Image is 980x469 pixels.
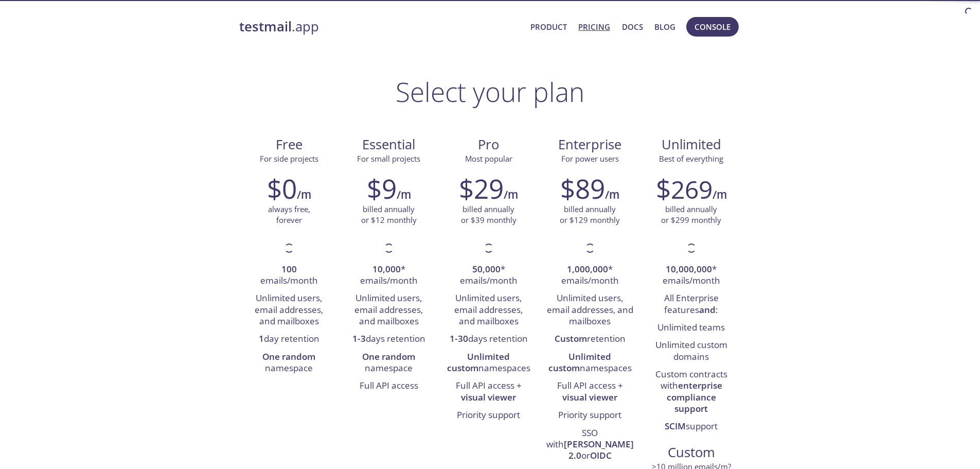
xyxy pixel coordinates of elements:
[666,263,712,275] strong: 10,000,000
[546,261,634,290] li: * emails/month
[461,391,516,403] strong: visual viewer
[347,136,431,153] span: Essential
[247,261,331,290] li: emails/month
[562,391,617,403] strong: visual viewer
[712,186,727,203] h6: /m
[260,153,318,164] span: For side projects
[548,351,612,374] strong: Unlimited custom
[247,349,331,378] li: namespace
[459,173,504,204] h2: $29
[656,173,712,204] h2: $
[267,173,297,204] h2: $0
[281,263,297,275] strong: 100
[447,331,531,348] li: days retention
[396,76,584,107] h1: Select your plan
[247,331,331,348] li: day retention
[547,136,633,153] span: Enterprise
[362,351,415,362] strong: One random
[649,418,734,436] li: support
[605,186,619,203] h6: /m
[699,304,716,316] strong: and
[367,173,397,204] h2: $9
[447,349,531,378] li: namespaces
[297,186,311,203] h6: /m
[546,377,634,407] li: Full API access +
[622,20,643,33] a: Docs
[530,20,567,33] a: Product
[347,261,431,290] li: * emails/month
[649,319,734,337] li: Unlimited teams
[372,263,401,275] strong: 10,000
[667,379,722,414] strong: enterprise compliance support
[590,449,612,461] strong: OIDC
[649,290,734,319] li: All Enterprise features :
[661,204,721,226] p: billed annually or $299 monthly
[546,290,634,331] li: Unlimited users, email addresses, and mailboxes
[247,136,331,153] span: Free
[347,331,431,348] li: days retention
[447,136,530,153] span: Pro
[650,444,733,461] span: Custom
[361,204,417,226] p: billed annually or $12 monthly
[671,172,712,206] span: 269
[447,377,531,407] li: Full API access +
[347,349,431,378] li: namespace
[239,18,292,36] strong: testmail
[546,407,634,424] li: Priority support
[665,420,686,432] strong: SCIM
[247,290,331,331] li: Unlimited users, email addresses, and mailboxes
[546,425,634,465] li: SSO with or
[686,17,739,37] button: Console
[262,351,315,362] strong: One random
[347,377,431,395] li: Full API access
[347,290,431,331] li: Unlimited users, email addresses, and mailboxes
[654,20,675,33] a: Blog
[578,20,610,33] a: Pricing
[447,407,531,424] li: Priority support
[564,438,634,461] strong: [PERSON_NAME] 2.0
[694,20,730,33] span: Console
[259,333,264,344] strong: 1
[560,173,605,204] h2: $89
[649,261,734,290] li: * emails/month
[268,204,310,226] p: always free, forever
[567,263,608,275] strong: 1,000,000
[397,186,411,203] h6: /m
[461,204,516,226] p: billed annually or $39 monthly
[504,186,518,203] h6: /m
[472,263,501,275] strong: 50,000
[352,333,366,344] strong: 1-3
[649,366,734,418] li: Custom contracts with
[649,337,734,366] li: Unlimited custom domains
[555,333,587,344] strong: Custom
[450,333,468,344] strong: 1-30
[561,153,619,164] span: For power users
[662,135,721,153] span: Unlimited
[546,349,634,378] li: namespaces
[447,351,510,374] strong: Unlimited custom
[546,331,634,348] li: retention
[447,261,531,290] li: * emails/month
[560,204,620,226] p: billed annually or $129 monthly
[659,153,723,164] span: Best of everything
[357,153,420,164] span: For small projects
[447,290,531,331] li: Unlimited users, email addresses, and mailboxes
[239,18,523,36] a: testmail.app
[465,153,512,164] span: Most popular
